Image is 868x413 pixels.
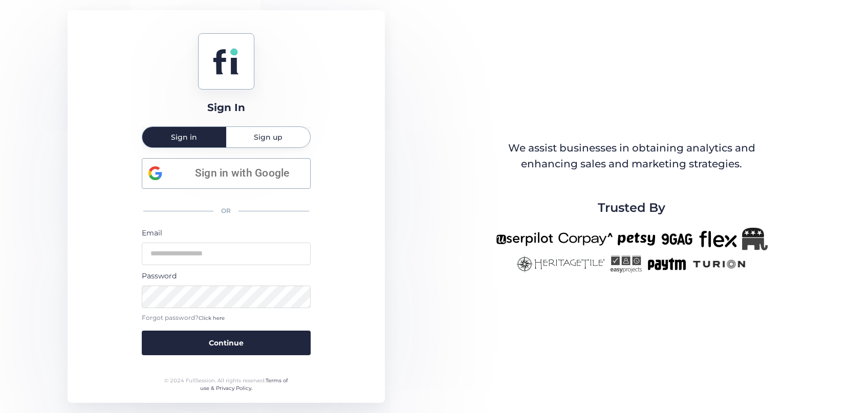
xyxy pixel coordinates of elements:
img: petsy-new.png [618,228,655,250]
img: heritagetile-new.png [516,255,605,273]
div: Password [142,270,311,281]
div: Sign In [207,100,245,116]
button: Continue [142,331,311,355]
div: © 2024 FullSession. All rights reserved. [160,377,292,393]
img: 9gag-new.png [660,228,694,250]
span: Trusted By [598,198,665,218]
span: Sign up [254,134,283,141]
span: Sign in [171,134,197,141]
img: corpay-new.png [558,228,613,250]
span: Sign in with Google [181,165,304,182]
img: easyprojects-new.png [610,255,642,273]
img: Republicanlogo-bw.png [742,228,768,250]
span: Click here [199,315,225,321]
img: turion-new.png [691,255,747,273]
img: userpilot-new.png [496,228,553,250]
div: Email [142,227,311,238]
div: OR [142,200,311,222]
span: Continue [209,337,244,349]
img: flex-new.png [699,228,737,250]
div: Forgot password? [142,313,311,323]
img: paytm-new.png [647,255,686,273]
div: We assist businesses in obtaining analytics and enhancing sales and marketing strategies. [496,140,767,172]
